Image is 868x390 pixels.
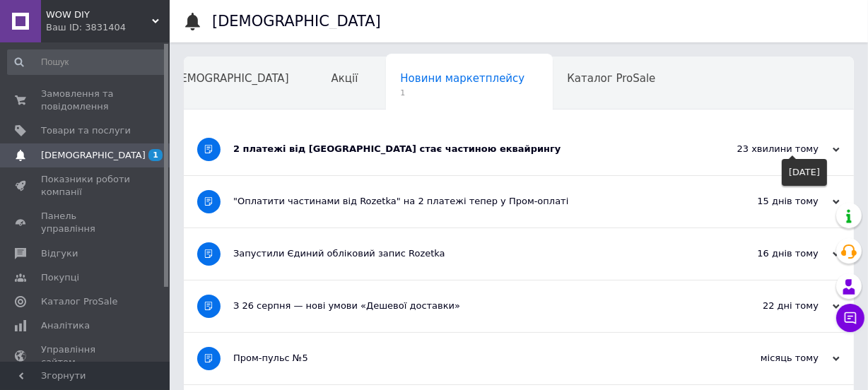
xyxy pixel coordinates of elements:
span: WOW DIY [46,8,152,21]
div: Запустили Єдиний обліковий запис Rozetka [233,247,698,260]
button: Чат з покупцем [836,304,864,332]
span: Акції [332,72,358,85]
span: 1 [148,149,163,161]
div: "Оплатити частинами від Rozetka" на 2 платежі тепер у Пром-оплаті [233,195,698,208]
span: Покупці [41,271,79,284]
div: Ваш ID: 3831404 [46,21,170,34]
span: Управління сайтом [41,343,131,369]
div: місяць тому [698,352,840,365]
div: 16 днів тому [698,247,840,260]
div: 22 дні тому [698,300,840,312]
div: [DATE] [782,159,827,186]
span: Товари та послуги [41,124,131,137]
span: [DEMOGRAPHIC_DATA] [168,72,289,85]
div: З 26 серпня — нові умови «Дешевої доставки» [233,300,698,312]
div: 2 платежі від [GEOGRAPHIC_DATA] стає частиною еквайрингу [233,143,698,155]
span: Панель управління [41,210,131,235]
span: [DEMOGRAPHIC_DATA] [41,149,146,162]
span: Каталог ProSale [41,295,117,308]
h1: [DEMOGRAPHIC_DATA] [212,13,381,30]
div: Пром-пульс №5 [233,352,698,365]
span: Аналітика [41,319,90,332]
span: Замовлення та повідомлення [41,88,131,113]
span: 1 [400,88,524,98]
span: Каталог ProSale [567,72,655,85]
input: Пошук [7,49,166,75]
div: 23 хвилини тому [698,143,840,155]
span: Новини маркетплейсу [400,72,524,85]
div: 15 днів тому [698,195,840,208]
span: Відгуки [41,247,78,260]
span: Показники роботи компанії [41,173,131,199]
